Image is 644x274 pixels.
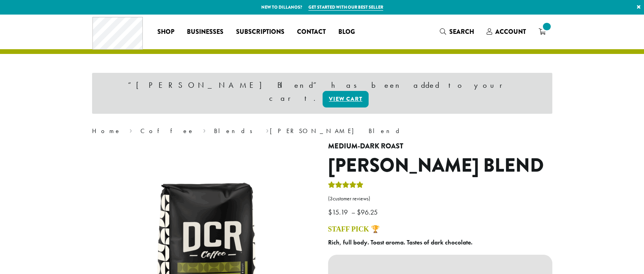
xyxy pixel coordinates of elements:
[357,207,361,217] span: $
[129,124,132,136] span: ›
[203,124,206,136] span: ›
[357,207,380,217] bdi: 96.25
[434,25,480,38] a: Search
[157,27,174,37] span: Shop
[338,27,355,37] span: Blog
[140,127,194,135] a: Coffee
[236,27,284,37] span: Subscriptions
[92,127,121,135] a: Home
[323,91,369,107] a: View cart
[308,4,383,11] a: Get started with our best seller
[330,195,333,202] span: 3
[297,27,326,37] span: Contact
[92,126,552,136] nav: Breadcrumb
[328,225,380,233] a: STAFF PICK 🏆
[214,127,258,135] a: Blends
[449,27,474,36] span: Search
[495,27,526,36] span: Account
[328,142,552,151] h4: Medium-Dark Roast
[328,207,350,217] bdi: 15.19
[187,27,223,37] span: Businesses
[328,207,332,217] span: $
[328,180,364,192] div: Rated 4.67 out of 5
[266,124,269,136] span: ›
[328,195,552,203] a: (3customer reviews)
[351,207,355,217] span: –
[92,73,552,114] div: “[PERSON_NAME] Blend” has been added to your cart.
[328,238,472,246] b: Rich, full body. Toast aroma. Tastes of dark chocolate.
[151,26,181,38] a: Shop
[328,154,552,177] h1: [PERSON_NAME] Blend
